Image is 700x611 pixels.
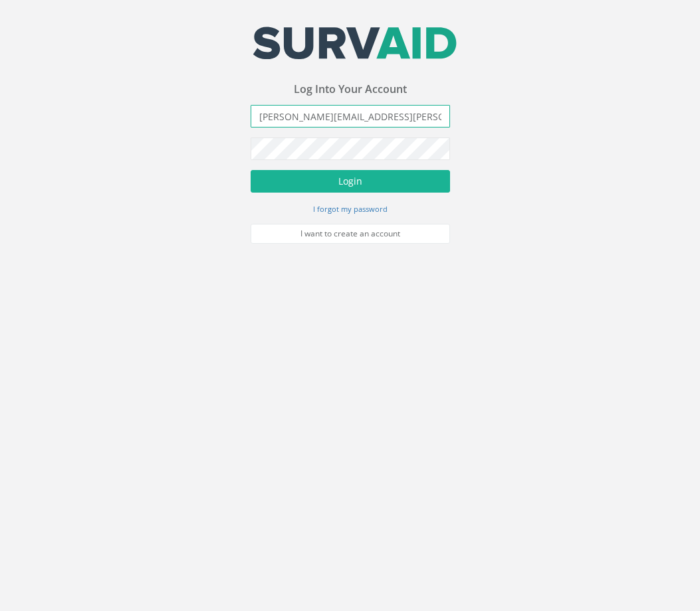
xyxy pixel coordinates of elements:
[251,105,450,128] input: Email
[251,84,450,96] h3: Log Into Your Account
[251,170,450,193] button: Login
[251,224,450,244] a: I want to create an account
[313,204,388,214] small: I forgot my password
[313,203,388,215] a: I forgot my password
